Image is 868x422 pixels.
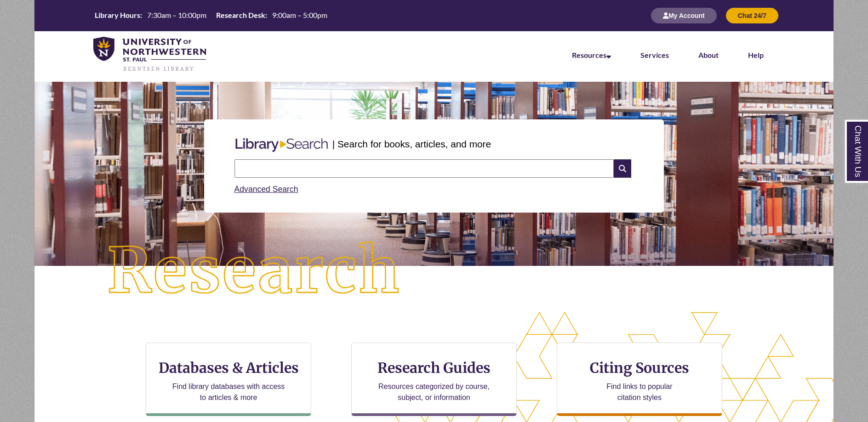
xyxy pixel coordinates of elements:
[231,135,332,156] img: Libary Search
[212,10,268,20] th: Research Desk:
[726,11,778,19] a: Chat 24/7
[272,11,327,19] span: 9:00am – 5:00pm
[93,37,206,73] img: UNWSP Library Logo
[146,343,311,416] a: Databases & Articles Find library databases with access to articles & more
[583,359,696,377] h3: Citing Sources
[594,381,684,403] p: Find links to popular citation styles
[91,10,331,21] a: Hours Today
[332,137,491,151] p: | Search for books, articles, and more
[640,51,669,59] a: Services
[74,209,434,334] img: Research
[726,8,778,23] button: Chat 24/7
[374,381,494,403] p: Resources categorized by course, subject, or information
[698,51,719,59] a: About
[651,11,717,19] a: My Account
[169,381,289,403] p: Find library databases with access to articles & more
[557,343,722,416] a: Citing Sources Find links to popular citation styles
[351,343,517,416] a: Research Guides Resources categorized by course, subject, or information
[91,10,143,20] th: Library Hours:
[359,359,509,377] h3: Research Guides
[147,11,206,19] span: 7:30am – 10:00pm
[651,8,717,23] button: My Account
[91,10,331,20] table: Hours Today
[572,51,611,59] a: Resources
[234,185,298,194] a: Advanced Search
[748,51,764,59] a: Help
[154,359,303,377] h3: Databases & Articles
[614,159,631,178] i: Search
